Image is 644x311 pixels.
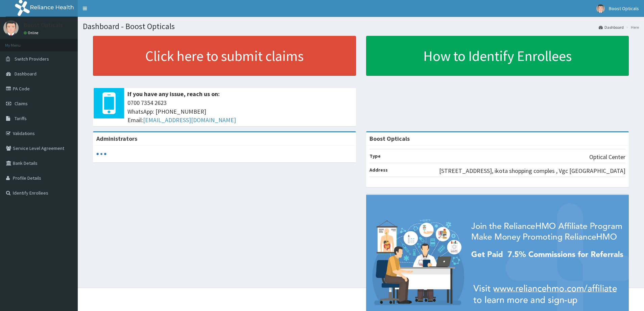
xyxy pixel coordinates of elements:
[3,20,19,36] img: User Image
[369,167,388,173] b: Address
[143,116,236,124] a: [EMAIL_ADDRESS][DOMAIN_NAME]
[96,149,106,159] svg: audio-loading
[15,71,37,77] span: Dashboard
[596,4,605,13] img: User Image
[83,22,639,31] h1: Dashboard - Boost Opticals
[599,24,624,30] a: Dashboard
[369,135,410,142] strong: Boost Opticals
[96,135,137,142] b: Administrators
[439,166,625,175] p: [STREET_ADDRESS], ikota shopping comples , Vgc [GEOGRAPHIC_DATA]
[24,30,40,35] a: Online
[15,101,28,107] span: Claims
[127,98,353,125] span: 0700 7354 2623 WhatsApp: [PHONE_NUMBER] Email:
[624,24,639,30] li: Here
[589,153,625,161] p: Optical Center
[15,56,49,62] span: Switch Providers
[127,90,220,98] b: If you have any issue, reach us on:
[366,36,629,76] a: How to Identify Enrollees
[24,22,63,28] p: Boost Opticals
[609,5,639,12] span: Boost Opticals
[93,36,356,76] a: Click here to submit claims
[15,115,27,121] span: Tariffs
[369,153,381,159] b: Type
